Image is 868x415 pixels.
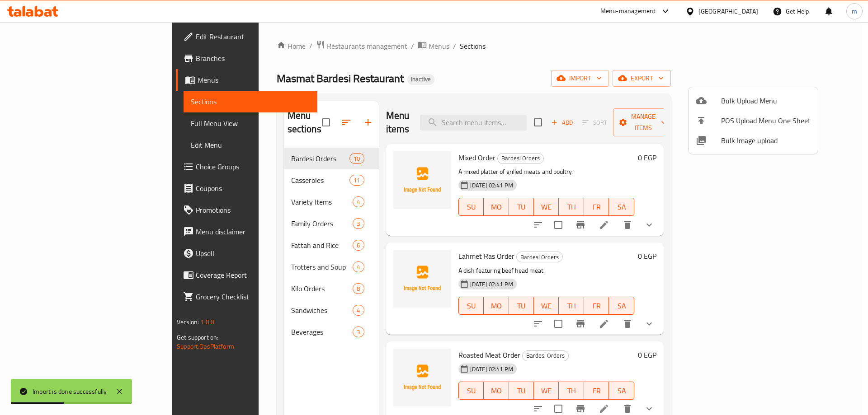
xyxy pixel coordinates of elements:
[721,95,811,106] span: Bulk Upload Menu
[689,91,818,111] li: Upload bulk menu
[33,387,107,396] div: Import is done successfully
[721,135,811,146] span: Bulk Image upload
[721,115,811,126] span: POS Upload Menu One Sheet
[689,111,818,131] li: POS Upload Menu One Sheet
